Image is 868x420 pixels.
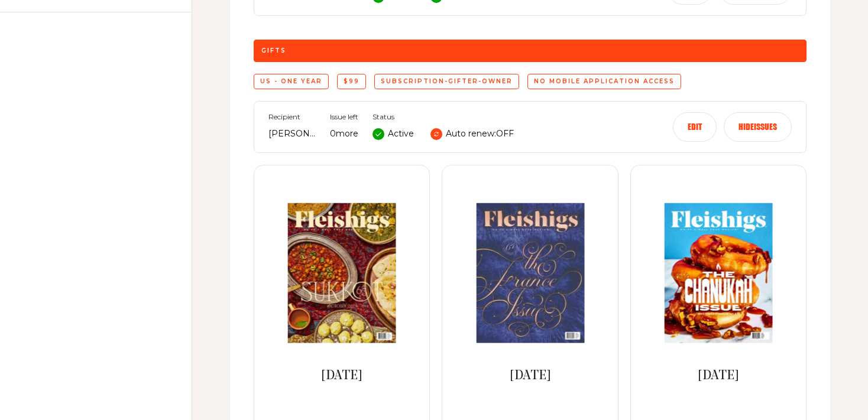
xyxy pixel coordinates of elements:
img: November 2024 [431,203,629,343]
div: No mobile application access [527,74,681,89]
div: subscription-gifter-owner [374,74,519,89]
button: Hideissues [724,112,792,142]
span: [DATE] [510,369,551,383]
a: [DATE] [321,367,362,385]
a: [DATE] [510,367,551,385]
span: [DATE] [321,369,362,383]
img: December 2024 [619,203,817,343]
p: Active [388,127,414,141]
div: Gifts [254,40,807,62]
div: US - One Year [254,74,329,89]
a: December 2024December 2024 [620,203,817,343]
img: October 2024 [243,203,441,343]
a: [DATE] [698,367,739,385]
span: [DATE] [698,369,739,383]
span: Issue left [330,113,358,121]
div: $99 [337,74,366,89]
p: 0 more [330,127,358,141]
span: Status [373,113,514,121]
a: October 2024October 2024 [243,203,441,343]
button: Edit [673,112,717,142]
p: [PERSON_NAME] [268,127,316,141]
p: Auto renew: OFF [446,127,514,141]
span: Recipient [268,113,316,121]
a: November 2024November 2024 [432,203,629,343]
